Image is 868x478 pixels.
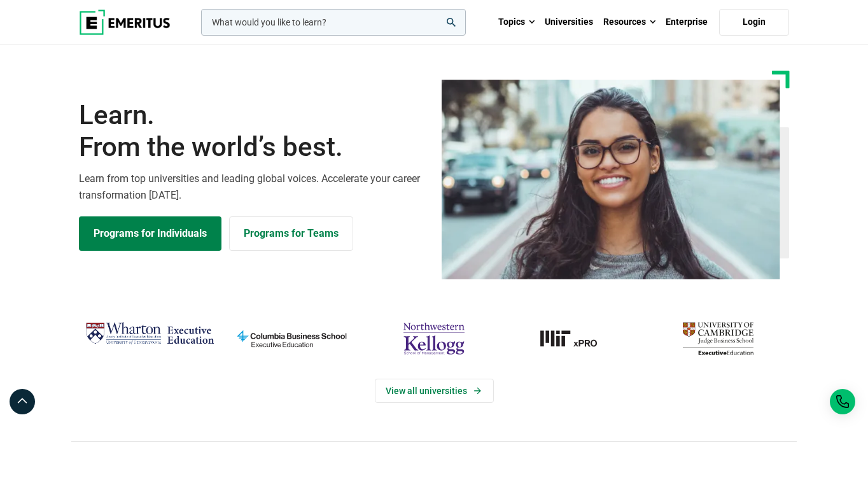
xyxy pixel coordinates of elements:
a: Explore Programs [79,216,221,251]
a: Login [719,9,789,36]
img: Wharton Executive Education [85,318,214,349]
img: Learn from the world's best [442,80,780,279]
a: View Universities [375,379,494,403]
img: cambridge-judge-business-school [654,318,783,360]
img: columbia-business-school [227,318,356,360]
span: From the world’s best. [79,131,426,163]
p: Learn from top universities and leading global voices. Accelerate your career transformation [DATE]. [79,171,426,203]
a: Explore for Business [229,216,353,251]
input: woocommerce-product-search-field-0 [201,9,466,36]
img: northwestern-kellogg [369,318,498,360]
a: MIT-xPRO [512,318,641,360]
h1: Learn. [79,99,426,164]
img: MIT xPRO [512,318,641,360]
